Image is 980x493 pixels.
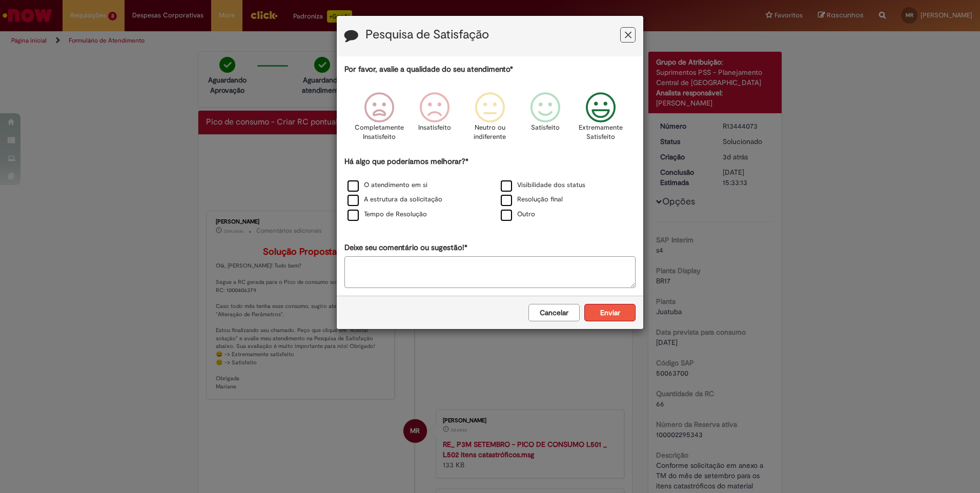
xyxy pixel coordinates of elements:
[584,304,636,321] button: Enviar
[531,123,560,133] p: Satisfeito
[579,123,623,142] p: Extremamente Satisfeito
[409,85,461,155] div: Insatisfeito
[348,195,442,204] label: A estrutura da solicitação
[355,123,404,142] p: Completamente Insatisfeito
[528,304,580,321] button: Cancelar
[353,85,405,155] div: Completamente Insatisfeito
[472,123,508,142] p: Neutro ou indiferente
[418,123,451,133] p: Insatisfeito
[575,85,627,155] div: Extremamente Satisfeito
[344,64,513,75] label: Por favor, avalie a qualidade do seu atendimento*
[365,28,489,42] label: Pesquisa de Satisfação
[519,85,571,155] div: Satisfeito
[464,85,516,155] div: Neutro ou indiferente
[348,180,427,190] label: O atendimento em si
[501,180,585,190] label: Visibilidade dos status
[344,156,636,222] div: Há algo que poderíamos melhorar?*
[501,210,535,219] label: Outro
[501,195,563,204] label: Resolução final
[344,242,467,253] label: Deixe seu comentário ou sugestão!*
[348,210,427,219] label: Tempo de Resolução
